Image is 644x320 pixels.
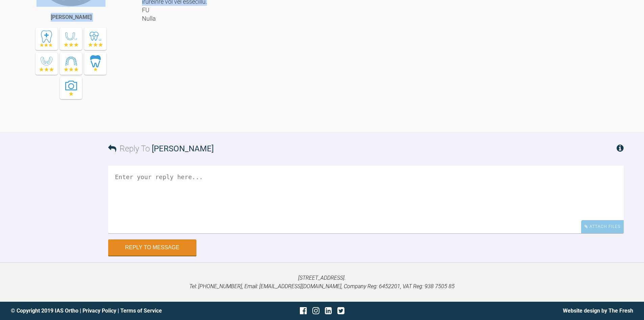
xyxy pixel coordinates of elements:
h3: Reply To [108,142,214,155]
div: [PERSON_NAME] [51,13,92,22]
div: © Copyright 2019 IAS Ortho | | [11,306,218,315]
p: [STREET_ADDRESS]. Tel: [PHONE_NUMBER], Email: [EMAIL_ADDRESS][DOMAIN_NAME], Company Reg: 6452201,... [11,274,633,291]
button: Reply to Message [108,239,196,256]
a: Website design by The Fresh [563,307,633,314]
span: [PERSON_NAME] [152,144,214,153]
a: Privacy Policy [82,307,116,314]
a: Terms of Service [120,307,162,314]
div: Attach Files [581,220,624,233]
